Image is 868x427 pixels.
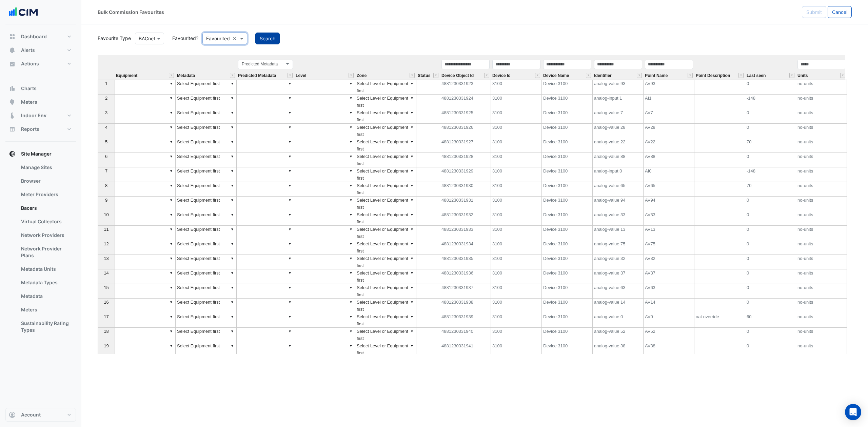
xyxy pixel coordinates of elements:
[796,342,847,357] td: no-units
[16,262,76,276] a: Metadata Units
[296,74,306,78] span: Level
[105,139,107,144] span: 5
[542,109,593,124] td: Device 3100
[409,167,415,175] div: ▼
[169,109,174,116] div: ▼
[440,211,491,226] td: 4881230331932
[796,299,847,313] td: no-units
[233,35,238,42] span: Clear
[542,153,593,167] td: Device 3100
[176,313,237,328] td: Select Equipment first
[745,328,796,342] td: 0
[105,183,107,188] span: 8
[16,276,76,289] a: Metadata Types
[796,211,847,226] td: no-units
[409,182,415,189] div: ▼
[745,255,796,269] td: 0
[287,95,293,102] div: ▼
[796,313,847,328] td: no-units
[169,211,174,218] div: ▼
[169,167,174,175] div: ▼
[644,80,694,95] td: AV93
[491,342,542,357] td: 3100
[16,174,76,188] a: Browser
[355,328,416,342] td: Select Level or Equipment first
[593,95,644,109] td: analog-input 1
[832,9,847,15] span: Cancel
[796,328,847,342] td: no-units
[828,6,852,18] button: Cancel
[176,255,237,269] td: Select Equipment first
[355,197,416,211] td: Select Level or Equipment first
[542,182,593,197] td: Device 3100
[440,138,491,153] td: 4881230331927
[348,80,354,87] div: ▼
[21,85,37,92] span: Charts
[230,226,235,233] div: ▼
[355,211,416,226] td: Select Level or Equipment first
[16,303,76,317] a: Meters
[542,138,593,153] td: Device 3100
[542,255,593,269] td: Device 3100
[542,95,593,109] td: Device 3100
[287,80,293,87] div: ▼
[796,197,847,211] td: no-units
[5,82,76,95] button: Charts
[593,226,644,240] td: analog-value 13
[745,299,796,313] td: 0
[542,124,593,138] td: Device 3100
[9,99,16,105] app-icon: Meters
[230,211,235,218] div: ▼
[440,226,491,240] td: 4881230331933
[5,161,76,340] div: Site Manager
[593,153,644,167] td: analog-value 88
[355,95,416,109] td: Select Level or Equipment first
[542,80,593,95] td: Device 3100
[440,153,491,167] td: 4881230331928
[355,124,416,138] td: Select Level or Equipment first
[9,47,16,54] app-icon: Alerts
[348,226,354,233] div: ▼
[745,138,796,153] td: 70
[287,182,293,189] div: ▼
[409,80,415,87] div: ▼
[355,342,416,357] td: Select Level or Equipment first
[542,226,593,240] td: Device 3100
[5,30,76,43] button: Dashboard
[176,328,237,342] td: Select Equipment first
[355,182,416,197] td: Select Level or Equipment first
[409,226,415,233] div: ▼
[440,284,491,299] td: 4881230331937
[230,138,235,145] div: ▼
[594,74,612,78] span: Identifier
[696,74,730,78] span: Point Description
[169,182,174,189] div: ▼
[5,109,76,122] button: Indoor Env
[176,269,237,284] td: Select Equipment first
[694,313,745,328] td: oat override
[104,212,108,217] span: 10
[230,80,235,87] div: ▼
[745,80,796,95] td: 0
[94,35,131,42] label: Favourite Type
[593,138,644,153] td: analog-value 22
[348,124,354,131] div: ▼
[348,95,354,102] div: ▼
[21,60,39,67] span: Actions
[745,95,796,109] td: -148
[796,269,847,284] td: no-units
[593,299,644,313] td: analog-value 14
[105,168,107,174] span: 7
[176,284,237,299] td: Select Equipment first
[440,255,491,269] td: 4881230331935
[238,74,276,78] span: Predicted Metadata
[440,299,491,313] td: 4881230331938
[797,74,808,78] span: Units
[644,138,694,153] td: AV22
[542,313,593,328] td: Device 3100
[644,95,694,109] td: AI1
[491,240,542,255] td: 3100
[176,342,237,357] td: Select Equipment first
[644,124,694,138] td: AV28
[16,201,76,215] a: Bacers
